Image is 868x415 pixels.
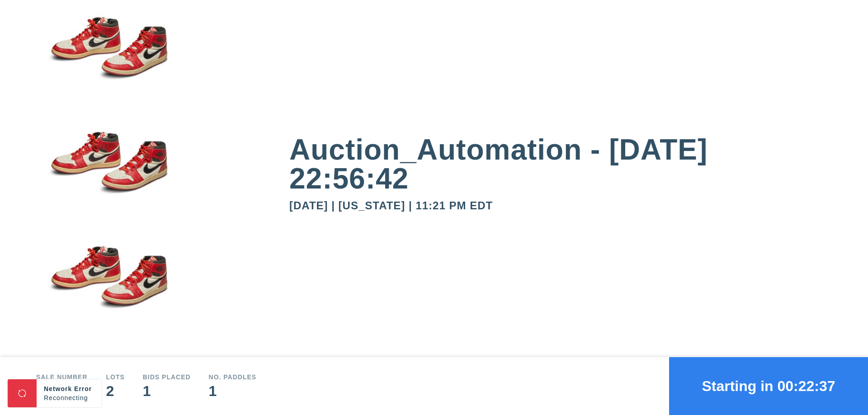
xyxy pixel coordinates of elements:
div: 1 [209,384,257,398]
img: small [36,1,181,116]
div: 1 [143,384,191,398]
div: Network Error [44,384,94,393]
div: Sale number [36,374,88,380]
button: Starting in 00:22:37 [669,357,868,415]
div: No. Paddles [209,374,257,380]
div: Auction_Automation - [DATE] 22:56:42 [289,135,832,193]
img: small [36,115,181,230]
div: Bids Placed [143,374,191,380]
div: Reconnecting [44,393,94,402]
div: Lots [106,374,124,380]
div: 2 [106,384,124,398]
div: [DATE] | [US_STATE] | 11:21 PM EDT [289,200,832,211]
